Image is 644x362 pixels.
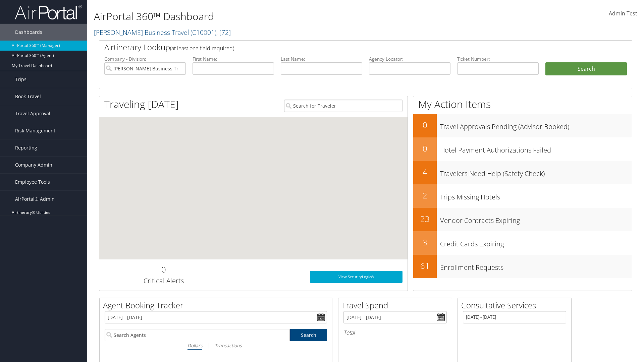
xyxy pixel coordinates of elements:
[215,342,241,349] i: Transactions
[457,56,539,62] label: Ticket Number:
[413,119,437,131] h2: 0
[104,97,179,111] h1: Traveling [DATE]
[413,143,437,154] h2: 0
[15,157,52,173] span: Company Admin
[281,56,362,62] label: Last Name:
[191,28,216,37] span: ( C10001 )
[105,329,290,341] input: Search Agents
[15,122,55,139] span: Risk Management
[15,191,55,207] span: AirPortal® Admin
[104,56,186,62] label: Company - Division:
[105,341,327,350] div: |
[290,329,327,341] a: Search
[284,100,402,112] input: Search for Traveler
[440,236,632,249] h3: Credit Cards Expiring
[310,271,402,283] a: View SecurityLogic®
[342,300,452,311] h2: Travel Spend
[15,71,26,88] span: Trips
[413,255,632,278] a: 61Enrollment Requests
[609,3,637,24] a: Admin Test
[103,300,332,311] h2: Agent Booking Tracker
[187,342,202,349] i: Dollars
[15,105,50,122] span: Travel Approval
[15,24,42,41] span: Dashboards
[413,97,632,111] h1: My Action Items
[413,231,632,255] a: 3Credit Cards Expiring
[94,9,456,23] h1: AirPortal 360™ Dashboard
[413,213,437,225] h2: 23
[440,189,632,202] h3: Trips Missing Hotels
[15,4,82,20] img: airportal-logo.png
[461,300,571,311] h2: Consultative Services
[413,260,437,271] h2: 61
[413,161,632,184] a: 4Travelers Need Help (Safety Check)
[413,237,437,248] h2: 3
[440,213,632,225] h3: Vendor Contracts Expiring
[440,166,632,178] h3: Travelers Need Help (Safety Check)
[104,264,223,275] h2: 0
[413,208,632,231] a: 23Vendor Contracts Expiring
[440,119,632,131] h3: Travel Approvals Pending (Advisor Booked)
[15,174,50,190] span: Employee Tools
[15,88,41,105] span: Book Travel
[413,190,437,201] h2: 2
[15,139,37,156] span: Reporting
[104,42,583,53] h2: Airtinerary Lookup
[609,10,637,17] span: Admin Test
[94,28,231,37] a: [PERSON_NAME] Business Travel
[343,329,447,336] h6: Total
[413,184,632,208] a: 2Trips Missing Hotels
[413,114,632,137] a: 0Travel Approvals Pending (Advisor Booked)
[216,28,231,37] span: , [ 72 ]
[413,137,632,161] a: 0Hotel Payment Authorizations Failed
[545,62,627,76] button: Search
[440,142,632,155] h3: Hotel Payment Authorizations Failed
[413,166,437,178] h2: 4
[193,56,274,62] label: First Name:
[170,45,234,52] span: (at least one field required)
[440,259,632,272] h3: Enrollment Requests
[104,276,223,286] h3: Critical Alerts
[369,56,450,62] label: Agency Locator:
